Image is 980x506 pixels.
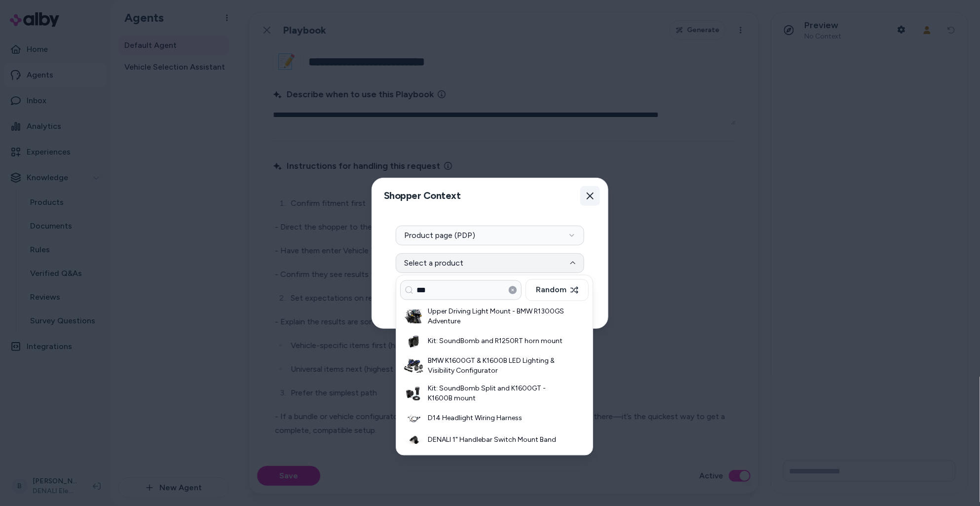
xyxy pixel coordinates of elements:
img: Kit: SoundBomb Split and K1600GT - K1600B mount [404,387,424,401]
img: DENALI 1" Handlebar Switch Mount Band [404,433,424,447]
h2: Shopper Context [380,186,461,206]
button: Select a product [396,253,584,273]
h3: Upper Driving Light Mount - BMW R1300GS Adventure [428,307,571,327]
img: Kit: SoundBomb and R1250RT horn mount [404,335,424,349]
h3: Kit: SoundBomb Split and K1600GT - K1600B mount [428,384,571,404]
img: Upper Driving Light Mount - BMW R1300GS Adventure [404,310,424,324]
h3: Kit: SoundBomb and R1250RT horn mount [428,337,571,347]
img: D14 Headlight Wiring Harness [404,412,424,426]
h3: D14 Headlight Wiring Harness [428,414,571,424]
h3: BMW K1600GT & K1600B LED Lighting & Visibility Configurator [428,356,571,376]
img: BMW K1600GT & K1600B LED Lighting & Visibility Configurator [404,359,424,373]
h3: DENALI 1" Handlebar Switch Mount Band [428,435,571,445]
button: Random [526,279,589,301]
